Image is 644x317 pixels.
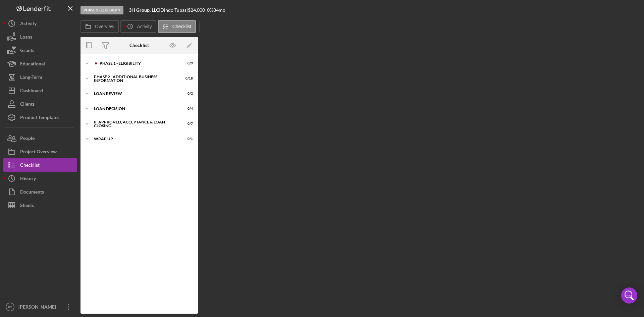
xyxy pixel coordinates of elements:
[3,70,77,84] button: Long-Term
[129,7,159,13] b: 3H Group, LLC
[3,57,77,70] button: Educational
[20,30,32,45] div: Loans
[20,97,35,112] div: Clients
[3,199,77,212] button: Sheets
[181,61,193,65] div: 0 / 9
[3,97,77,111] button: Clients
[94,75,176,83] div: Phase 2 - Additional Business Information
[80,20,119,33] button: Overview
[213,7,225,13] div: 84 mo
[129,7,160,13] div: |
[188,7,205,13] span: $24,000
[8,305,12,309] text: FC
[158,20,196,33] button: Checklist
[20,44,34,59] div: Grants
[20,185,44,200] div: Documents
[207,7,213,13] div: 0 %
[181,122,193,126] div: 0 / 7
[3,44,77,57] button: Grants
[20,57,45,72] div: Educational
[80,6,123,14] div: Phase 1 - Eligibility
[3,131,77,145] button: People
[3,158,77,172] button: Checklist
[20,145,57,160] div: Project Overview
[20,84,43,99] div: Dashboard
[3,30,77,44] button: Loans
[181,107,193,111] div: 0 / 4
[3,111,77,124] button: Product Templates
[181,137,193,141] div: 0 / 1
[181,76,193,81] div: 0 / 18
[20,131,35,147] div: People
[160,7,188,13] div: Dindo Tupas |
[3,172,77,185] button: History
[137,24,152,29] label: Activity
[621,287,637,304] div: Open Intercom Messenger
[3,185,77,199] button: Documents
[94,120,176,128] div: If approved, acceptance & loan closing
[20,70,42,86] div: Long-Term
[172,24,192,29] label: Checklist
[20,111,59,126] div: Product Templates
[20,17,37,32] div: Activity
[100,61,176,65] div: Phase 1 - Eligibility
[20,158,40,173] div: Checklist
[20,172,36,187] div: History
[94,137,176,141] div: Wrap up
[94,107,176,111] div: Loan decision
[3,17,77,30] button: Activity
[95,24,114,29] label: Overview
[120,20,156,33] button: Activity
[94,92,176,96] div: Loan Review
[129,43,149,48] div: Checklist
[17,300,60,315] div: [PERSON_NAME]
[181,92,193,96] div: 0 / 2
[3,84,77,97] button: Dashboard
[3,300,77,314] button: FC[PERSON_NAME]
[3,145,77,158] button: Project Overview
[20,199,34,214] div: Sheets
